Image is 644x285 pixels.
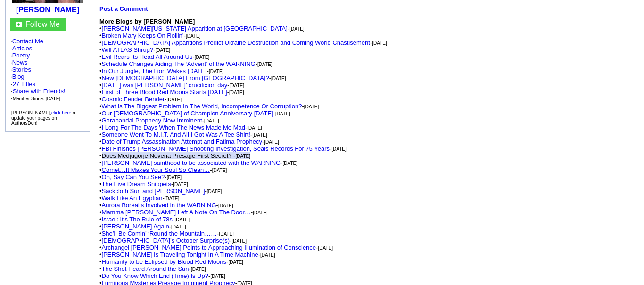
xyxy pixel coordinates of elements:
font: [DATE] [219,231,233,236]
a: News [12,59,28,66]
a: [DEMOGRAPHIC_DATA]’s October Surprise(s) [102,237,230,244]
font: [DATE] [275,111,290,116]
font: [DATE] [218,203,233,208]
font: [DATE] [252,132,267,138]
font: [DATE] [229,83,244,88]
font: • - [99,53,209,60]
a: [PERSON_NAME][US_STATE] Apparition at [GEOGRAPHIC_DATA] [102,25,288,32]
font: [DATE] [167,97,182,102]
font: [DATE] [156,48,170,53]
font: • - [99,230,234,237]
font: • - [99,272,225,279]
font: Follow Me [25,20,60,28]
a: [DEMOGRAPHIC_DATA] Apparitions Predict Ukraine Destruction and Coming World Chastisement [102,39,370,46]
font: • - [99,216,190,223]
font: • - [99,46,170,53]
font: [DATE] [253,210,267,215]
font: • - [99,60,272,67]
a: Will ATLAS Shrug? [102,46,154,53]
font: • - [99,89,244,96]
a: Aurora Borealis Involved in the WARNING [102,202,216,209]
a: Someone Went To M.I.T. And All I Got Was A Tee Shirt! [102,131,250,138]
font: • - [99,258,243,265]
a: Cosmic Fender Bender [102,96,165,103]
font: [DATE] [236,154,250,159]
a: Contact Me [12,38,43,45]
a: Stories [12,66,31,73]
a: In Our Jungle, The Lion Wakes [DATE] [102,67,207,74]
span: Does Medjugorje Novena Presage First Secret? - [102,152,250,159]
a: Garabandal Prophecy Now Imminent [102,117,202,124]
font: [DATE] [264,139,279,145]
a: [PERSON_NAME] sainthood to be associated with the WARNING [102,159,281,166]
a: FBI Finishes [PERSON_NAME] Shooting Investigation, Seals Records For 75 Years [102,145,330,152]
font: • - [99,131,267,138]
font: • - [99,96,182,103]
a: [DATE] was [PERSON_NAME]’ crucifixion day [102,81,228,89]
font: • - [99,159,297,166]
a: Oh, Say Can You See? [102,173,165,180]
font: [DATE] [174,217,189,222]
a: Articles [12,45,33,52]
a: I Long For The Days When The News Made Me Mad [102,124,245,131]
font: [DATE] [282,161,297,166]
font: [DATE] [212,168,227,173]
font: · · [11,88,66,102]
font: • - [99,117,219,124]
a: Schedule Changes Aiding The ‘Advent’ of the WARNING [102,60,256,67]
font: • - [99,244,333,251]
font: [DATE] [372,41,387,46]
font: [DATE] [210,274,225,279]
a: Humanity to be Eclipsed by Blood Red Moons [102,258,226,265]
font: [DATE] [186,33,200,39]
a: Walk Like An Egyptian [102,195,163,202]
font: • - [99,202,233,209]
a: [PERSON_NAME] Is Traveling Tonight In A Time Machine [102,251,258,258]
a: Israel: It’s The Rule of 78s [102,216,173,223]
a: Mamma [PERSON_NAME] Left A Note On The Door… [102,209,251,216]
font: [DATE] [209,69,223,74]
a: Poetry [12,52,30,59]
font: • [99,152,250,159]
font: • - [99,180,188,187]
font: [DATE] [173,182,188,187]
font: [DATE] [257,62,272,67]
a: Broken Mary Keeps On Rollin’ [102,32,184,39]
font: • - [99,138,279,145]
font: • - [99,74,286,81]
a: [PERSON_NAME] [16,6,79,14]
font: • - [99,251,275,258]
font: • - [99,209,268,216]
font: [DATE] [229,90,244,95]
a: Comet…It Makes Your Soul So Clean… [102,166,210,173]
a: Archangel [PERSON_NAME] Points to Approaching Illumination of Conscience [102,244,316,251]
font: • - [99,124,262,131]
font: [DATE] [331,147,346,152]
font: · · · · · · [10,38,85,102]
font: • - [99,187,222,195]
a: Our [DEMOGRAPHIC_DATA] of Champion Anniversary [DATE] [102,110,273,117]
font: • - [99,195,179,202]
font: [DATE] [165,196,179,201]
font: [DATE] [195,55,209,60]
font: • - [99,223,186,230]
font: [DATE] [204,118,219,123]
font: [DATE] [207,189,222,194]
a: click here [51,110,71,115]
font: • - [99,145,347,152]
font: [PERSON_NAME], to update your pages on AuthorsDen! [11,110,75,126]
a: [PERSON_NAME] Again [102,223,169,230]
a: The Shot Heard Around the Sun [102,265,189,272]
font: [DATE] [228,260,243,265]
font: • - [99,81,244,89]
font: • - [99,173,182,180]
font: • - [99,166,227,173]
a: Blog [12,73,25,80]
font: · [11,81,66,102]
a: Post a Comment [99,5,148,12]
font: • - [99,67,223,74]
a: 27 Titles [13,81,35,88]
a: Do You Know Which End (Time) Is Up? [102,272,208,279]
a: Share with Friends! [13,88,66,95]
